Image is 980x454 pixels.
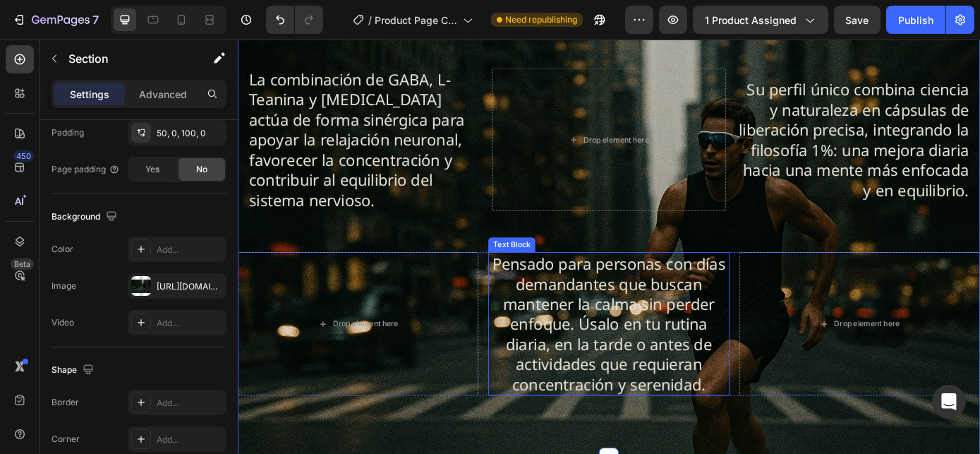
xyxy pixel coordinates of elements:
p: Settings [70,87,109,102]
button: Save [834,6,881,34]
div: Add... [157,397,223,410]
div: Padding [52,126,84,139]
div: Open Intercom Messenger [932,385,966,419]
span: Save [846,14,869,26]
p: 7 [92,11,99,28]
span: Need republishing [505,13,577,26]
div: 50, 0, 100, 0 [157,127,223,140]
div: Drop element here [680,318,755,330]
div: Drop element here [394,109,469,120]
div: Background [52,208,120,227]
div: Text Block [289,227,337,240]
button: 7 [6,6,105,34]
button: 1 product assigned [693,6,828,34]
div: [URL][DOMAIN_NAME] [157,280,223,293]
div: Color [52,243,73,256]
p: Section [68,50,184,67]
div: Undo/Redo [266,6,323,34]
div: Border [52,396,79,409]
div: Page padding [52,163,120,176]
p: Pensado para personas con días demandantes que buscan mantener la calma sin perder enfoque. Úsalo... [287,244,559,405]
span: No [196,163,207,176]
div: Add... [157,244,223,256]
div: Image [52,280,76,292]
p: Su perfil único combina ciencia y naturaleza en cápsulas de liberación precisa, integrando la fil... [569,45,834,183]
div: Publish [898,13,933,28]
div: Add... [157,317,223,330]
div: 450 [13,150,34,162]
button: Publish [886,6,945,34]
div: Shape [52,361,97,380]
div: Beta [11,258,34,270]
div: Corner [52,433,80,446]
p: Advanced [139,87,187,102]
span: 1 product assigned [705,13,797,28]
span: / [368,13,372,28]
span: Product Page Calm Mind [375,13,457,28]
div: Add... [157,434,223,446]
div: Video [52,316,74,329]
div: Drop element here [109,318,183,330]
span: Yes [145,163,159,176]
